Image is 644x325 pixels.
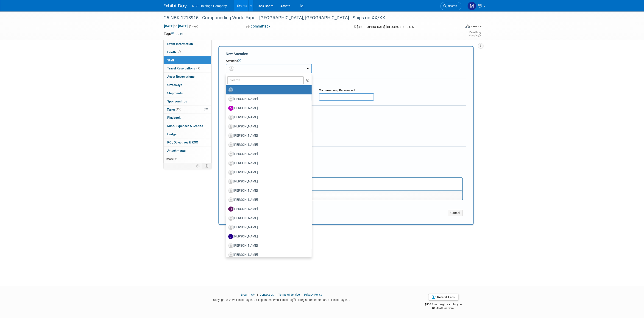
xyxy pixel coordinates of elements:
[167,99,187,103] span: Sponsorships
[192,4,227,8] span: NBE Holdings Company
[164,106,211,114] a: Tasks0%
[228,133,233,138] img: Associate-Profile-5.png
[167,149,186,152] span: Attachments
[228,160,307,167] label: [PERSON_NAME]
[194,163,202,169] td: Personalize Event Tab Strip
[256,293,259,296] span: |
[164,89,211,97] a: Shipments
[164,297,400,302] div: Copyright © 2025 ExhibitDay, Inc. All rights reserved. ExhibitDay is a registered trademark of Ex...
[247,293,250,296] span: |
[164,56,211,64] a: Staff
[228,106,233,111] img: A.jpg
[189,25,198,28] span: (2 days)
[166,157,174,161] span: more
[228,243,233,248] img: Associate-Profile-5.png
[406,300,480,310] div: $500 Amazon gift card for you,
[228,242,307,249] label: [PERSON_NAME]
[245,24,272,29] button: Committed
[202,163,211,169] td: Toggle Event Tabs
[167,50,181,54] span: Booth
[226,150,466,154] div: Misc. Attachments & Notes
[164,138,211,146] a: ROI, Objectives & ROO
[228,207,233,212] img: G.jpg
[228,178,307,185] label: [PERSON_NAME]
[275,293,278,296] span: |
[164,24,188,28] span: [DATE] [DATE]
[228,224,307,231] label: [PERSON_NAME]
[228,123,307,130] label: [PERSON_NAME]
[167,124,203,128] span: Misc. Expenses & Credits
[226,51,466,56] div: New Attendee
[228,141,307,149] label: [PERSON_NAME]
[227,76,304,84] input: Search
[228,105,307,112] label: [PERSON_NAME]
[228,225,233,230] img: Associate-Profile-5.png
[164,97,211,105] a: Sponsorships
[174,24,178,28] span: to
[167,42,193,46] span: Event Information
[167,91,183,95] span: Shipments
[228,205,307,213] label: [PERSON_NAME]
[357,25,414,29] span: [GEOGRAPHIC_DATA], [GEOGRAPHIC_DATA]
[448,210,463,216] button: Cancel
[226,109,466,113] div: Cost:
[228,179,233,184] img: Associate-Profile-5.png
[228,170,233,175] img: Associate-Profile-5.png
[167,108,181,111] span: Tasks
[471,25,481,28] div: In-Person
[228,196,307,204] label: [PERSON_NAME]
[164,155,211,163] a: more
[196,67,200,70] span: 3
[278,293,300,296] a: Terms of Service
[164,31,183,36] td: Tags
[446,4,457,8] span: Search
[228,96,233,102] img: Associate-Profile-5.png
[434,24,482,31] div: Event Format
[428,294,458,300] a: Refer & Earn
[228,251,307,259] label: [PERSON_NAME]
[301,293,304,296] span: |
[228,142,233,147] img: Associate-Profile-5.png
[226,59,466,63] div: Attendee
[167,132,178,136] span: Budget
[228,115,233,120] img: Associate-Profile-5.png
[167,140,198,144] span: ROI, Objectives & ROO
[228,87,233,92] img: Unassigned-User-Icon.png
[228,124,233,129] img: Associate-Profile-5.png
[228,215,307,222] label: [PERSON_NAME]
[251,293,255,296] a: API
[465,25,470,28] img: Format-Inperson.png
[164,64,211,72] a: Travel Reservations3
[228,150,307,158] label: [PERSON_NAME]
[164,122,211,130] a: Misc. Expenses & Credits
[226,172,463,177] div: Notes
[226,178,462,190] iframe: Rich Text Area
[228,233,307,240] label: [PERSON_NAME]
[228,95,307,103] label: [PERSON_NAME]
[167,75,195,78] span: Asset Reservations
[164,81,211,89] a: Giveaways
[164,73,211,81] a: Asset Reservations
[469,31,481,34] div: Event Rating
[228,132,307,139] label: [PERSON_NAME]
[164,40,211,48] a: Event Information
[228,216,233,221] img: Associate-Profile-5.png
[228,169,307,176] label: [PERSON_NAME]
[319,88,374,93] div: Confirmation / Reference #:
[176,32,183,36] a: Edit
[226,81,466,86] div: Registration / Ticket Info (optional)
[167,83,182,87] span: Giveaways
[228,188,233,193] img: Associate-Profile-5.png
[228,187,307,194] label: [PERSON_NAME]
[304,293,322,296] a: Privacy Policy
[176,108,181,111] span: 0%
[228,114,307,121] label: [PERSON_NAME]
[167,66,200,70] span: Travel Reservations
[228,234,233,239] img: J.jpg
[228,252,233,257] img: Associate-Profile-5.png
[167,58,174,62] span: Staff
[260,293,274,296] a: Contact Us
[467,2,476,10] img: Morgan Goddard
[228,161,233,166] img: Associate-Profile-5.png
